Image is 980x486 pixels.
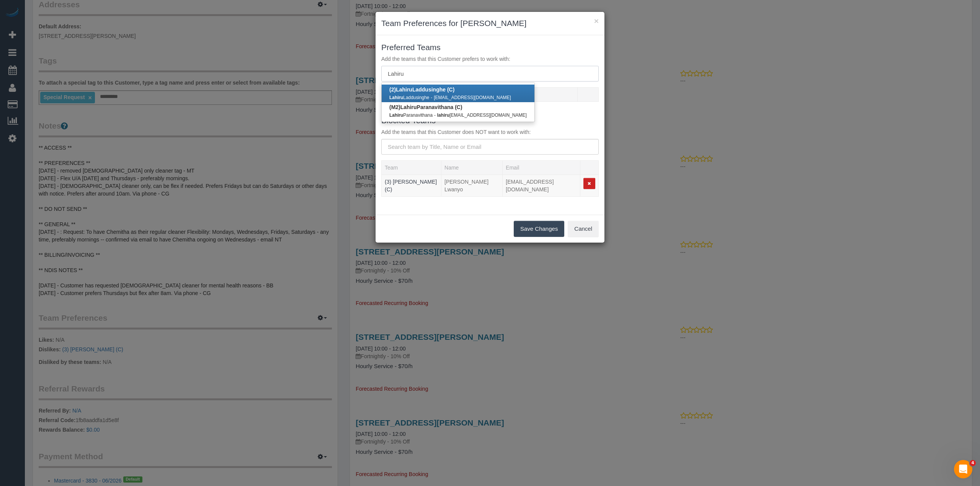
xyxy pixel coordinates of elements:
small: - [434,113,436,118]
input: Search team by Title, Name or Email [381,139,599,155]
b: (2) Laddusinghe (C) [389,86,454,93]
th: Name [441,161,503,175]
input: Search team by Title, Name or Email [381,66,599,82]
a: (M2)LahiruParanavithana (C) LahiruParanavithana - lahiru[EMAIL_ADDRESS][DOMAIN_NAME] [382,102,534,120]
th: Email [503,161,580,175]
small: [EMAIL_ADDRESS][DOMAIN_NAME] [437,113,527,118]
a: (3) [PERSON_NAME] (C) [385,179,437,192]
h3: Preferred Teams [381,43,599,52]
strong: Lahiru [389,95,403,100]
button: × [594,17,599,25]
small: - [431,95,432,100]
b: (M2) Paranavithana (C) [389,104,462,110]
td: Team [382,175,441,197]
p: Add the teams that this Customer prefers to work with: [381,55,599,63]
a: (2)LahiruLaddusinghe (C) LahiruLaddusinghe - [EMAIL_ADDRESS][DOMAIN_NAME] [382,85,534,102]
small: Paranavithana [389,113,433,118]
span: 4 [970,460,976,466]
small: [EMAIL_ADDRESS][DOMAIN_NAME] [434,95,511,100]
small: Laddusinghe [389,95,429,100]
td: Name [441,175,503,197]
h3: Team Preferences for [PERSON_NAME] [381,18,599,29]
strong: Lahiru [396,86,412,93]
iframe: Intercom live chat [954,460,972,478]
button: Cancel [568,221,599,237]
button: Save Changes [514,221,564,237]
strong: lahiru [437,113,449,118]
sui-modal: Team Preferences for Flavia Correa [376,12,604,243]
th: Email [513,88,577,102]
strong: Lahiru [400,104,417,110]
td: Email [503,175,580,197]
strong: Lahiru [389,113,403,118]
th: Team [382,161,441,175]
p: Add the teams that this Customer does NOT want to work with: [381,128,599,136]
